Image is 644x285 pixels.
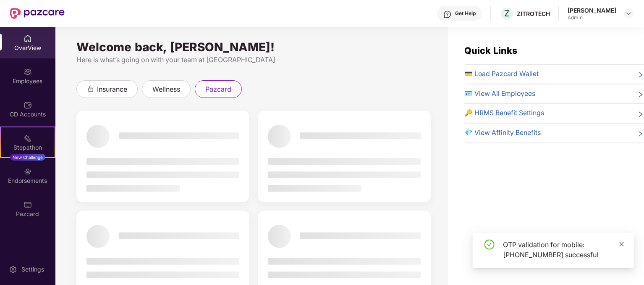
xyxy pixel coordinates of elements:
div: [PERSON_NAME] [568,6,616,14]
img: svg+xml;base64,PHN2ZyBpZD0iU2V0dGluZy0yMHgyMCIgeG1sbnM9Imh0dHA6Ly93d3cudzMub3JnLzIwMDAvc3ZnIiB3aW... [9,265,17,274]
div: Here is what’s going on with your team at [GEOGRAPHIC_DATA] [76,55,431,65]
img: svg+xml;base64,PHN2ZyBpZD0iSGVscC0zMngzMiIgeG1sbnM9Imh0dHA6Ly93d3cudzMub3JnLzIwMDAvc3ZnIiB3aWR0aD... [443,10,452,18]
span: right [637,90,644,99]
div: animation [87,85,94,92]
div: New Challenge [10,154,45,161]
img: svg+xml;base64,PHN2ZyBpZD0iQ0RfQWNjb3VudHMiIGRhdGEtbmFtZT0iQ0QgQWNjb3VudHMiIHhtbG5zPSJodHRwOi8vd3... [24,101,32,109]
div: Stepathon [1,143,55,152]
img: svg+xml;base64,PHN2ZyBpZD0iSG9tZSIgeG1sbnM9Imh0dHA6Ly93d3cudzMub3JnLzIwMDAvc3ZnIiB3aWR0aD0iMjAiIG... [24,34,32,43]
div: OTP validation for mobile: [PHONE_NUMBER] successful [503,240,624,260]
span: 💎 View Affinity Benefits [465,128,541,138]
div: Welcome back, [PERSON_NAME]! [76,44,431,50]
img: svg+xml;base64,PHN2ZyBpZD0iRHJvcGRvd24tMzJ4MzIiIHhtbG5zPSJodHRwOi8vd3d3LnczLm9yZy8yMDAwL3N2ZyIgd2... [626,10,632,17]
span: 💳 Load Pazcard Wallet [465,69,539,79]
div: Settings [19,265,47,274]
span: right [637,129,644,138]
img: svg+xml;base64,PHN2ZyB4bWxucz0iaHR0cDovL3d3dy53My5vcmcvMjAwMC9zdmciIHdpZHRoPSIyMSIgaGVpZ2h0PSIyMC... [24,134,32,142]
div: ZITROTECH [517,10,550,18]
img: New Pazcare Logo [10,8,65,19]
img: svg+xml;base64,PHN2ZyBpZD0iRW5kb3JzZW1lbnRzIiB4bWxucz0iaHR0cDovL3d3dy53My5vcmcvMjAwMC9zdmciIHdpZH... [24,167,32,176]
span: pazcard [205,84,231,95]
span: close [619,241,625,247]
div: Admin [568,14,616,21]
span: right [637,110,644,119]
span: check-circle [484,240,495,250]
span: Quick Links [465,45,518,56]
img: svg+xml;base64,PHN2ZyBpZD0iUGF6Y2FyZCIgeG1sbnM9Imh0dHA6Ly93d3cudzMub3JnLzIwMDAvc3ZnIiB3aWR0aD0iMj... [24,201,32,209]
span: insurance [97,84,127,95]
span: 🪪 View All Employees [465,89,536,99]
span: Z [504,8,510,18]
span: 🔑 HRMS Benefit Settings [465,108,545,119]
span: wellness [152,84,180,95]
img: svg+xml;base64,PHN2ZyBpZD0iRW1wbG95ZWVzIiB4bWxucz0iaHR0cDovL3d3dy53My5vcmcvMjAwMC9zdmciIHdpZHRoPS... [24,68,32,76]
span: right [637,71,644,79]
div: Get Help [455,10,476,17]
